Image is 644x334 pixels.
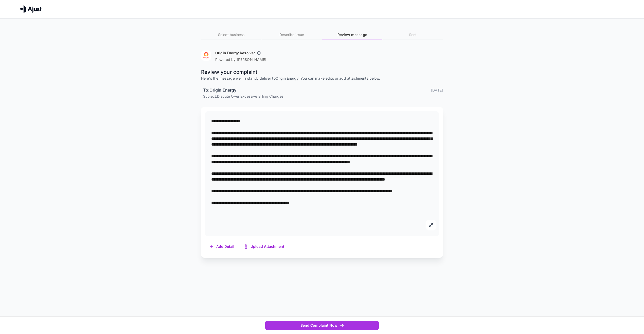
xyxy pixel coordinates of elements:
[203,87,236,94] h6: To: Origin Energy
[201,50,211,61] img: Origin Energy
[215,50,255,56] h6: Origin Energy Resolver
[215,57,266,62] p: Powered by [PERSON_NAME]
[201,68,443,76] p: Review your complaint
[262,32,322,38] h6: Describe issue
[239,241,289,252] button: Upload Attachment
[383,32,443,38] h6: Sent
[201,32,261,38] h6: Select business
[205,241,239,252] button: Add Detail
[265,321,379,330] button: Send Complaint Now
[20,5,42,13] img: Ajust
[322,32,382,38] h6: Review message
[431,87,443,93] p: [DATE]
[201,76,443,81] p: Here's the message we'll instantly deliver to Origin Energy . You can make edits or add attachmen...
[203,94,443,99] p: Subject: Dispute Over Excessive Billing Charges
